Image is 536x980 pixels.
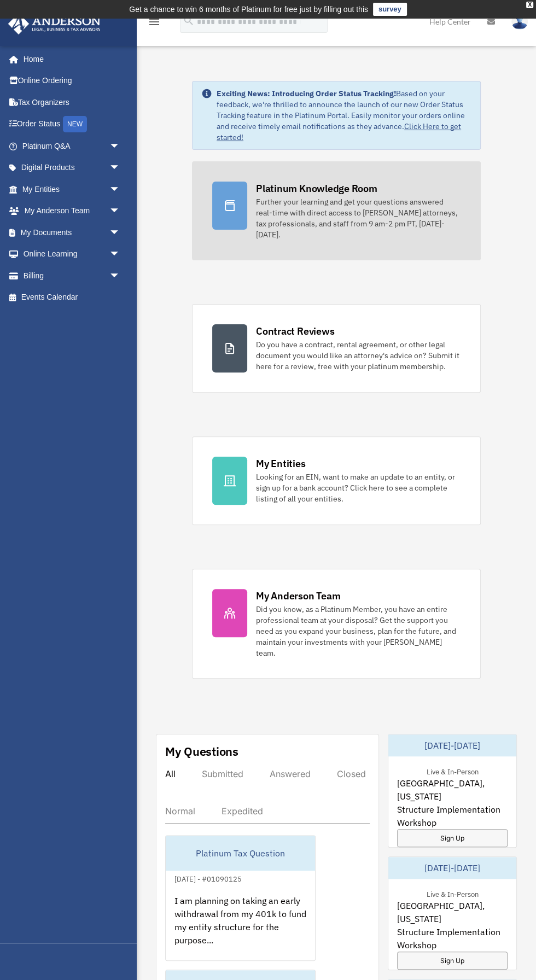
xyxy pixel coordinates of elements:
[109,157,131,179] span: arrow_drop_down
[8,135,137,157] a: Platinum Q&Aarrow_drop_down
[165,768,176,779] div: All
[256,324,334,338] div: Contract Reviews
[397,803,508,829] span: Structure Implementation Workshop
[192,161,481,260] a: Platinum Knowledge Room Further your learning and get your questions answered real-time with dire...
[8,113,137,136] a: Order StatusNEW
[373,3,407,16] a: survey
[109,221,131,244] span: arrow_drop_down
[166,885,315,971] div: I am planning on taking an early withdrawal from my 401k to fund my entity structure for the purp...
[192,436,481,525] a: My Entities Looking for an EIN, want to make an update to an entity, or sign up for a bank accoun...
[222,806,263,816] div: Expedited
[109,265,131,287] span: arrow_drop_down
[8,287,137,308] a: Events Calendar
[256,182,377,195] div: Platinum Knowledge Room
[418,765,487,777] div: Live & In-Person
[388,734,516,756] div: [DATE]-[DATE]
[192,569,481,679] a: My Anderson Team Did you know, as a Platinum Member, you have an entire professional team at your...
[526,2,533,8] div: close
[63,116,87,132] div: NEW
[109,178,131,201] span: arrow_drop_down
[109,243,131,266] span: arrow_drop_down
[8,243,137,265] a: Online Learningarrow_drop_down
[337,768,366,779] div: Closed
[8,200,137,222] a: My Anderson Teamarrow_drop_down
[166,836,315,871] div: Platinum Tax Question
[397,829,508,847] a: Sign Up
[165,743,238,760] div: My Questions
[511,14,528,30] img: User Pic
[5,13,104,34] img: Anderson Advisors Platinum Portal
[217,88,471,143] div: Based on your feedback, we're thrilled to announce the launch of our new Order Status Tracking fe...
[397,925,508,952] span: Structure Implementation Workshop
[8,48,131,70] a: Home
[148,15,161,28] i: menu
[217,121,461,142] a: Click Here to get started!
[418,888,487,899] div: Live & In-Person
[8,221,137,243] a: My Documentsarrow_drop_down
[8,91,137,113] a: Tax Organizers
[256,604,461,658] div: Did you know, as a Platinum Member, you have an entire professional team at your disposal? Get th...
[148,19,161,28] a: menu
[165,806,195,816] div: Normal
[270,768,311,779] div: Answered
[129,3,368,16] div: Get a chance to win 6 months of Platinum for free just by filling out this
[217,89,396,98] strong: Exciting News: Introducing Order Status Tracking!
[183,15,195,27] i: search
[8,265,137,287] a: Billingarrow_drop_down
[256,589,340,603] div: My Anderson Team
[256,471,461,504] div: Looking for an EIN, want to make an update to an entity, or sign up for a bank account? Click her...
[109,200,131,223] span: arrow_drop_down
[256,196,461,240] div: Further your learning and get your questions answered real-time with direct access to [PERSON_NAM...
[256,339,461,372] div: Do you have a contract, rental agreement, or other legal document you would like an attorney's ad...
[8,157,137,179] a: Digital Productsarrow_drop_down
[8,70,137,92] a: Online Ordering
[166,872,250,884] div: [DATE] - #01090125
[165,835,316,961] a: Platinum Tax Question[DATE] - #01090125I am planning on taking an early withdrawal from my 401k t...
[8,178,137,200] a: My Entitiesarrow_drop_down
[397,777,508,803] span: [GEOGRAPHIC_DATA], [US_STATE]
[397,952,508,970] a: Sign Up
[202,768,243,779] div: Submitted
[256,457,305,470] div: My Entities
[397,899,508,925] span: [GEOGRAPHIC_DATA], [US_STATE]
[192,304,481,393] a: Contract Reviews Do you have a contract, rental agreement, or other legal document you would like...
[109,135,131,157] span: arrow_drop_down
[388,857,516,879] div: [DATE]-[DATE]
